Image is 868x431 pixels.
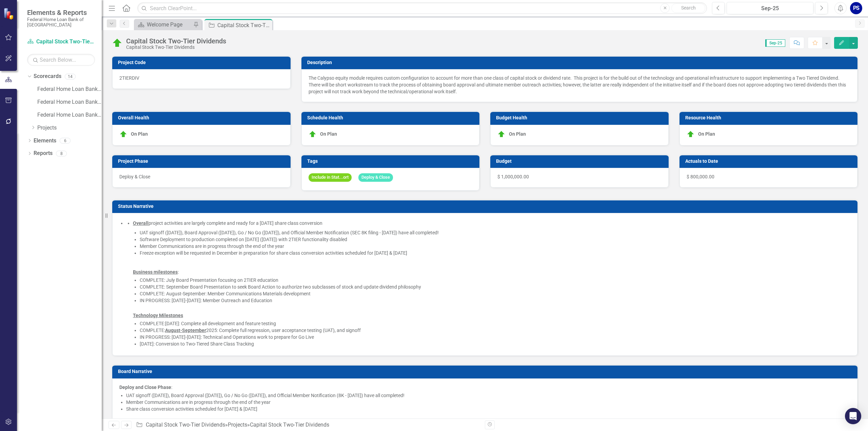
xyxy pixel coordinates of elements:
span: COMPLETE: [140,321,165,326]
img: On Plan [119,130,127,138]
p: : [133,267,850,275]
img: On Plan [112,38,123,48]
div: 6 [60,138,71,143]
small: Federal Home Loan Bank of [GEOGRAPHIC_DATA] [27,17,95,28]
span: Elements & Reports [27,8,95,17]
span: $ 800,000.00 [687,174,714,179]
li: Freeze exception will be requested in December in preparation for share class conversion activiti... [140,250,850,256]
a: Federal Home Loan Bank of [GEOGRAPHIC_DATA] Strategic Plan 2025 [37,98,102,106]
div: Capital Stock Two-Tier Dividends [126,37,226,45]
li: Member Communications are in progress through the end of the year [126,399,850,406]
span: Deploy & Close [119,174,150,179]
li: [DATE]: Conversion to Two-Tiered Share Class Tracking [140,340,850,347]
li: IN PROGRESS: [DATE]-[DATE]: Technical and Operations work to prepare for Go Live [140,334,850,340]
li: 2025: Complete full regression, user acceptance testing (UAT), and signoff [140,327,850,334]
span: Search [681,5,696,11]
li: COMPLETE: August-September: Member Communications Materials development [140,290,850,297]
a: Projects [37,124,102,132]
span: 2TIERDIV [119,75,139,81]
button: Sep-25 [727,2,813,14]
a: Federal Home Loan Bank of [GEOGRAPHIC_DATA] Strategic Plan [37,85,102,93]
span: Include in Stat...ort [309,173,352,182]
h3: Description [307,60,854,65]
a: Elements [34,137,56,145]
div: Capital Stock Two-Tier Dividends [126,45,226,50]
strong: Business milestones [133,269,178,275]
button: Search [671,3,705,13]
strong: Deploy and Close Phase [119,385,171,390]
h3: Actuals to Date [685,159,854,164]
h3: Project Phase [118,159,287,164]
h3: Resource Health [685,115,854,120]
div: Sep-25 [729,4,811,13]
strong: Overall [133,220,149,226]
div: 8 [56,151,67,156]
h3: Overall Health [118,115,287,120]
img: On Plan [497,130,506,138]
a: Projects [228,422,247,428]
a: Welcome Page [136,20,192,29]
h3: Status Narrative [118,204,854,209]
span: On Plan [320,131,337,136]
a: Scorecards [34,73,61,80]
span: On Plan [698,131,715,136]
li: UAT signoff ([DATE]), Board Approval ([DATE]), Go / No Go ([DATE]), and Official Member Notificat... [126,392,850,399]
div: Capital Stock Two-Tier Dividends [217,21,271,30]
div: Capital Stock Two-Tier Dividends [250,422,329,428]
li: COMPLETE: September Board Presentation to seek Board Action to authorize two subclasses of stock ... [140,283,850,290]
input: Search Below... [27,54,95,66]
input: Search ClearPoint... [137,2,707,14]
span: Sep-25 [765,39,785,47]
div: 14 [65,74,76,79]
span: Deploy & Close [358,173,393,182]
div: Welcome Page [147,20,192,29]
h3: Budget Health [496,115,665,120]
h3: Project Code [118,60,287,65]
h3: Tags [307,159,476,164]
span: $ 1,000,000.00 [497,174,529,179]
a: Capital Stock Two-Tier Dividends [146,422,225,428]
li: IN PROGRESS: [DATE]-[DATE]: Member Outreach and Education [140,297,850,304]
li: COMPLETE: July Board Presentation focusing on 2TIER education [140,277,850,283]
h3: Budget [496,159,665,164]
u: August-September [165,328,206,333]
h3: Board Narrative [118,369,854,374]
strong: Technology Milestones [133,313,183,318]
img: On Plan [309,130,317,138]
img: ClearPoint Strategy [3,7,15,19]
div: » » [136,421,480,429]
span: On Plan [131,131,148,136]
a: Capital Stock Two-Tier Dividends [27,38,95,46]
span: On Plan [509,131,526,136]
li: Member Communications are in progress through the end of the year [140,243,850,250]
span: COMPLETE: [140,328,165,333]
a: Federal Home Loan Bank of [GEOGRAPHIC_DATA] Strategic Plan 2024 [37,111,102,119]
button: PS [850,2,862,14]
p: : [119,384,850,391]
img: On Plan [687,130,695,138]
h3: Schedule Health [307,115,476,120]
p: The Calypso equity module requires custom configuration to account for more than one class of cap... [309,75,851,95]
a: Reports [34,150,53,157]
li: [DATE]: Complete all development and feature testing [140,320,850,327]
p: project activities are largely complete and ready for a [DATE] share class conversion [133,220,850,228]
li: UAT signoff ([DATE]), Board Approval ([DATE]), Go / No Go ([DATE]), and Official Member Notificat... [140,229,850,236]
li: Software Deployment to production completed on [DATE] ([DATE]) with 2TIER functionality disabled [140,236,850,243]
li: Share class conversion activities scheduled for [DATE] & [DATE] [126,406,850,412]
div: Open Intercom Messenger [845,408,861,424]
